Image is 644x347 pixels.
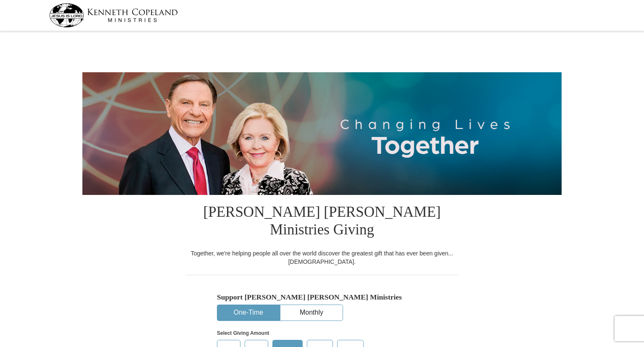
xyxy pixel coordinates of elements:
button: One-Time [217,305,280,321]
button: Monthly [280,305,343,321]
img: kcm-header-logo.svg [49,3,178,27]
div: Together, we're helping people all over the world discover the greatest gift that has ever been g... [185,249,459,266]
h1: [PERSON_NAME] [PERSON_NAME] Ministries Giving [185,195,459,249]
strong: Select Giving Amount [217,330,269,336]
h5: Support [PERSON_NAME] [PERSON_NAME] Ministries [217,293,427,302]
